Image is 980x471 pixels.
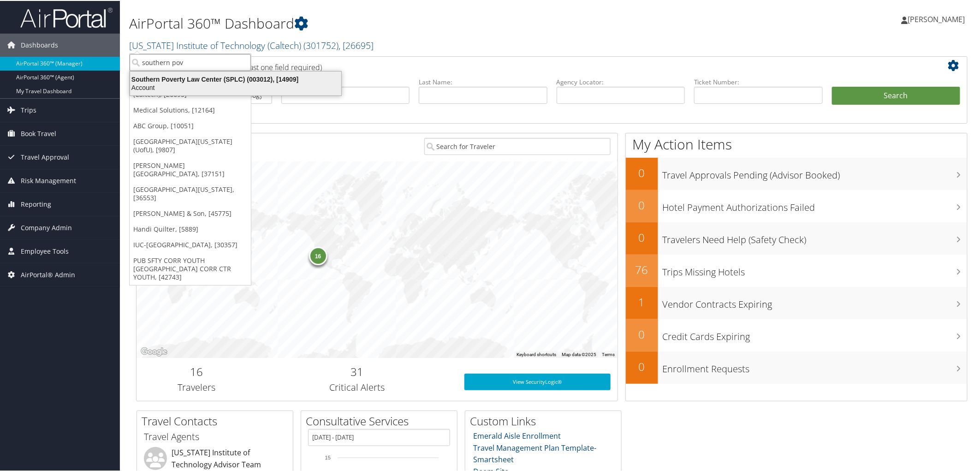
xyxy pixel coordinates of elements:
a: Medical Solutions, [12164] [130,101,251,117]
h3: Travelers [143,380,250,393]
span: Travel Approval [21,145,69,168]
span: (at least one field required) [234,61,322,72]
a: Travel Management Plan Template- Smartsheet [474,442,597,464]
h2: Consultative Services [306,412,457,428]
button: Keyboard shortcuts [517,351,556,357]
span: AirPortal® Admin [21,262,75,286]
a: 1Vendor Contracts Expiring [626,286,968,318]
a: Terms (opens in new tab) [602,351,615,356]
span: Dashboards [21,33,58,56]
span: ( 301752 ) [303,38,339,51]
h2: 0 [626,326,658,341]
a: Open this area in Google Maps (opens a new window) [139,345,169,357]
h2: 0 [626,229,658,244]
h2: 0 [626,164,658,180]
h3: Vendor Contracts Expiring [663,292,968,310]
h3: Travel Agents [144,429,286,442]
h2: 31 [264,363,451,379]
a: 0Hotel Payment Authorizations Failed [626,189,968,221]
h1: My Action Items [626,134,968,153]
a: Emerald Aisle Enrollment [474,430,561,440]
a: 0Enrollment Requests [626,351,968,383]
img: airportal-logo.png [20,6,113,28]
label: Ticket Number: [694,77,823,86]
h2: 0 [626,358,658,374]
a: [PERSON_NAME][GEOGRAPHIC_DATA], [37151] [130,157,251,181]
span: [PERSON_NAME] [908,13,965,24]
a: 76Trips Missing Hotels [626,254,968,286]
a: 0Travel Approvals Pending (Advisor Booked) [626,157,968,189]
a: 0Travelers Need Help (Safety Check) [626,221,968,254]
span: Employee Tools [21,239,69,262]
tspan: 15 [325,454,331,459]
a: [PERSON_NAME] [902,5,974,32]
a: PUB SFTY CORR YOUTH [GEOGRAPHIC_DATA] CORR CTR YOUTH, [42743] [130,252,251,284]
a: ABC Group, [10051] [130,117,251,133]
span: Risk Management [21,168,76,191]
a: [GEOGRAPHIC_DATA][US_STATE] (UofU), [9807] [130,133,251,157]
input: Search for Traveler [424,137,611,154]
label: First Name: [281,77,410,86]
span: , [ 26695 ] [339,38,374,51]
h2: Travel Contacts [142,412,293,428]
span: Trips [21,98,36,121]
button: Search [832,86,961,104]
span: Book Travel [21,121,56,144]
a: [PERSON_NAME] & Son, [45775] [130,205,251,221]
a: IUC-[GEOGRAPHIC_DATA], [30357] [130,236,251,252]
a: [US_STATE] Institute of Technology (Caltech) [129,38,374,51]
h2: 1 [626,293,658,309]
a: Handi Quilter, [5889] [130,221,251,236]
h2: 16 [143,363,250,379]
h3: Enrollment Requests [663,357,968,375]
label: Agency Locator: [557,77,685,86]
h3: Travel Approvals Pending (Advisor Booked) [663,163,968,181]
a: View SecurityLogic® [464,373,611,389]
span: Reporting [21,192,51,215]
label: Last Name: [419,77,547,86]
h3: Critical Alerts [264,380,451,393]
div: Southern Poverty Law Center (SPLC) (003012), [14909] [125,74,347,83]
input: Search Accounts [130,53,251,70]
div: Account [125,83,347,91]
h3: Hotel Payment Authorizations Failed [663,196,968,213]
h2: 76 [626,261,658,277]
span: Map data ©2025 [562,351,596,356]
h1: AirPortal 360™ Dashboard [129,13,693,32]
a: 0Credit Cards Expiring [626,318,968,351]
div: 16 [309,245,327,264]
h3: Credit Cards Expiring [663,325,968,342]
h3: Travelers Need Help (Safety Check) [663,228,968,245]
h2: Custom Links [470,412,621,428]
img: Google [139,345,169,357]
h3: Trips Missing Hotels [663,260,968,278]
h2: Airtinerary Lookup [143,57,891,73]
span: Company Admin [21,215,72,238]
a: [GEOGRAPHIC_DATA][US_STATE], [36553] [130,181,251,205]
h2: 0 [626,197,658,212]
